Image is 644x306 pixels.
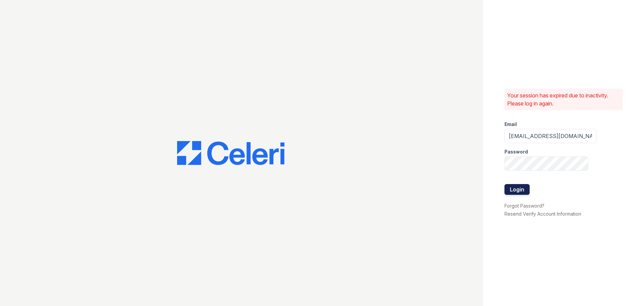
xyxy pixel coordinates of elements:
[504,148,528,155] label: Password
[504,211,581,217] a: Resend Verify Account Information
[177,141,284,165] img: CE_Logo_Blue-a8612792a0a2168367f1c8372b55b34899dd931a85d93a1a3d3e32e68fde9ad4.png
[504,121,517,128] label: Email
[504,184,530,195] button: Login
[507,91,620,107] p: Your session has expired due to inactivity. Please log in again.
[504,203,544,209] a: Forgot Password?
